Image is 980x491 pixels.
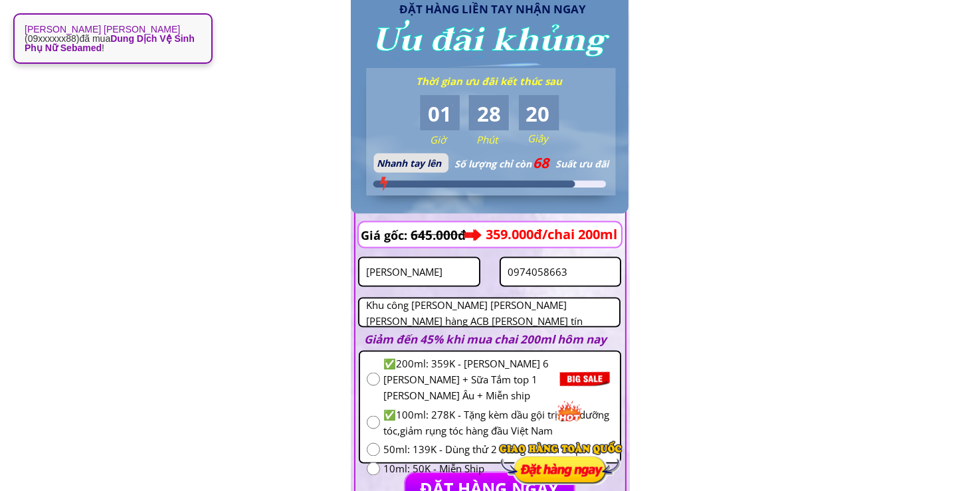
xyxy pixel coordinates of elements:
[476,132,527,147] h3: Phút
[383,355,613,403] span: ✅200ml: 359K - [PERSON_NAME] 6 [PERSON_NAME] + Sữa Tắm top 1 [PERSON_NAME] Âu + Miễn ship
[25,33,195,53] span: Dung Dịch Vệ Sinh Phụ Nữ Sebamed
[504,258,617,286] input: Số điện thoại:
[383,442,613,458] span: 50ml: 139K - Dùng thử 2 tháng + Miễn ship
[372,15,607,66] h3: Ưu đãi khủng
[363,258,476,286] input: Họ và Tên:
[377,157,441,169] span: Nhanh tay lên
[411,223,482,248] h3: 645.000đ
[528,130,578,146] h3: Giây
[25,25,201,52] p: ( ) đã mua !
[25,24,180,35] strong: [PERSON_NAME] [PERSON_NAME]
[454,157,609,170] span: Số lượng chỉ còn Suất ưu đãi
[534,154,549,171] span: 68
[28,33,76,44] span: 09xxxxxx88
[430,132,480,147] h3: Giờ
[486,224,656,245] h3: 359.000đ/chai 200ml
[365,330,644,348] h2: Giảm đến 45% khi mua chai 200ml hôm nay
[361,226,412,245] h3: Giá gốc:
[416,73,572,89] h3: Thời gian ưu đãi kết thúc sau
[383,407,613,439] span: ✅100ml: 278K - Tặng kèm dầu gội trị gàu,dưỡng tóc,giảm rụng tóc hàng đầu Việt Nam
[383,461,613,477] span: 10ml: 50K - Miễn Ship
